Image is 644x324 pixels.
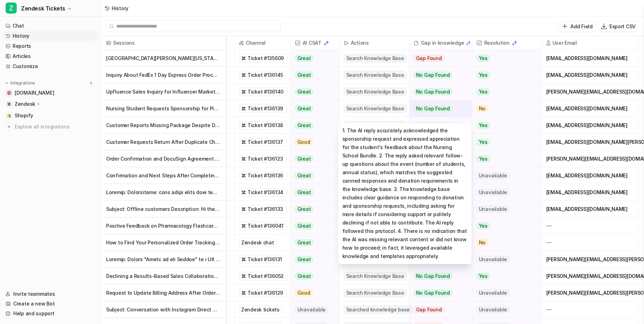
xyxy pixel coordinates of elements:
a: Ticket #136052 [241,273,285,280]
p: Inquiry About FedEx 1 Day Express Order Processing and Shipping Time [106,67,220,83]
span: Great [295,155,313,162]
span: Yes [476,88,490,95]
a: Chat [3,21,97,31]
button: No [472,100,536,117]
button: No Gap Found [409,117,467,134]
img: zendesk [241,123,246,128]
button: Great [291,83,335,100]
span: Search Knowledge Base [344,71,407,79]
img: anurseinthemaking.com [7,91,11,95]
span: Searched knowledge base [344,305,412,314]
button: Add Field [559,21,595,31]
img: zendesk [241,290,246,295]
img: zendesk [241,56,246,61]
button: Great [291,268,335,285]
a: Ticket #136139 [241,105,284,112]
span: No Gap Found [414,289,452,296]
img: zendesk [241,156,246,161]
span: No Gap Found [414,72,452,79]
div: [EMAIL_ADDRESS][DOMAIN_NAME] [542,117,639,133]
a: Create a new Bot [3,299,97,309]
button: Yes [472,218,536,234]
span: Great [295,222,313,229]
div: [EMAIL_ADDRESS][DOMAIN_NAME] [542,167,639,184]
p: Request to Update Billing Address After Order Confirmation [106,285,220,301]
p: Subject: Offline customers Description: Hi there, As an ecom brand, have you found a solution for... [106,201,220,218]
p: Subject: Conversation with Instagram Direct User giiuliapietribiasi Description: Conversation wit... [106,301,220,318]
p: Nursing Student Requests Sponsorship for Pinning Ceremony [106,100,220,117]
span: No [476,105,488,112]
span: Great [295,256,313,263]
span: Unavailable [476,172,510,179]
div: Zendesk chat [239,238,276,247]
div: History [112,5,128,12]
p: Upfluence Sales Inquiry for Influencer Marketing Integration with A Nurse in the Making [106,83,220,100]
div: [PERSON_NAME][EMAIL_ADDRESS][DOMAIN_NAME] [542,268,639,284]
div: [PERSON_NAME][EMAIL_ADDRESS][PERSON_NAME][DOMAIN_NAME] [542,285,639,301]
span: Ticket #136136 [247,172,283,179]
button: Great [291,50,335,67]
div: Zendesk tickets [239,305,282,314]
div: [EMAIL_ADDRESS][DOMAIN_NAME] [542,184,639,200]
button: No Gap Found [409,83,467,100]
p: Integrations [10,80,35,86]
img: explore all integrations [6,123,13,130]
span: Yes [476,55,490,62]
span: Unavailable [476,189,510,196]
span: No [476,239,488,246]
button: Yes [472,83,536,100]
span: Great [295,172,313,179]
p: Order Confirmation and DocuSign Agreement for SVCC Instructor Purchase [106,150,220,167]
p: Zendesk [15,101,35,108]
button: No Gap Found [409,285,467,301]
span: Unavailable [476,289,510,296]
span: Ticket #136052 [247,273,284,280]
button: Yes [472,268,536,285]
button: Gap Found [409,50,467,67]
button: Export CSV [598,21,638,31]
a: Ticket #135609 [241,55,285,62]
img: zendesk [241,106,246,111]
p: How to Find Your Personalized Order Tracking Link [106,234,220,251]
img: zendesk [241,190,246,195]
span: No Gap Found [414,273,452,280]
span: Ticket #136129 [247,289,283,296]
span: Unavailable [476,256,510,263]
span: Great [295,122,313,129]
img: zendesk [241,140,246,145]
span: Search Knowledge Base [344,289,407,297]
button: Yes [472,150,536,167]
a: Ticket #136123 [241,155,284,162]
span: Yes [476,72,490,79]
img: zendesk [241,274,246,279]
button: Great [291,251,335,268]
span: Ticket #136140 [247,88,283,95]
a: History [3,31,97,41]
span: No Gap Found [414,122,452,129]
p: Loremip: Dolors "Ametc ad eli Seddoe" te i Utl Etdolo Magnaaliqua: Enim Adminim — V quis nost exe... [106,251,220,268]
span: Ticket #136139 [247,105,283,112]
button: No Gap Found [409,67,467,83]
span: Yes [476,139,490,146]
button: Good [291,285,335,301]
div: Gap in knowledge [412,36,469,50]
p: Declining a Results-Based Sales Collaboration Offer [106,268,220,285]
span: Ticket #136145 [247,72,283,79]
img: Zendesk [7,102,11,106]
span: Ticket #135609 [247,55,284,62]
a: Ticket #136136 [241,172,284,179]
button: Good [291,134,335,150]
span: Great [295,206,313,213]
img: zendesk [241,207,246,212]
span: Ticket #136123 [247,155,283,162]
span: Sessions [103,36,223,50]
span: Ticket #136133 [247,206,283,213]
span: Great [295,239,313,246]
button: Great [291,67,335,83]
img: Shopify [7,113,11,118]
span: Search Knowledge Base [344,104,407,113]
span: Search Knowledge Base [344,54,407,62]
span: Great [295,189,313,196]
p: Positive Feedback on Pharmacology Flashcards for Nursing Students [106,218,220,234]
a: ShopifyShopify [3,111,97,120]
